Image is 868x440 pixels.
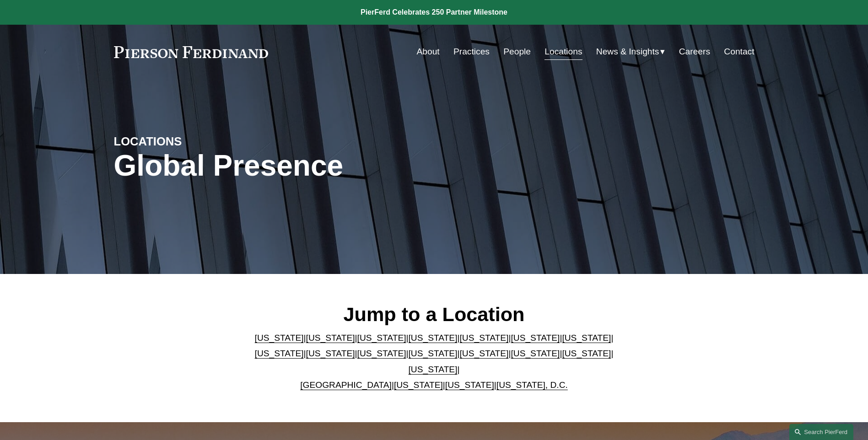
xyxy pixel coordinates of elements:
span: News & Insights [596,44,659,60]
a: People [503,43,531,60]
a: About [417,43,440,60]
a: [US_STATE] [459,333,508,343]
p: | | | | | | | | | | | | | | | | | | [247,330,621,393]
a: [US_STATE] [306,349,355,358]
a: Search this site [789,424,853,440]
a: [US_STATE] [409,349,458,358]
a: Locations [545,43,582,60]
a: [US_STATE] [562,349,611,358]
a: [US_STATE] [409,333,458,343]
a: [US_STATE] [511,349,560,358]
a: [US_STATE] [255,333,304,343]
a: Careers [679,43,710,60]
h2: Jump to a Location [247,302,621,326]
a: [US_STATE] [357,349,406,358]
h4: LOCATIONS [114,134,274,149]
a: [US_STATE] [562,333,611,343]
h1: Global Presence [114,149,541,182]
a: Contact [724,43,754,60]
a: [US_STATE], D.C. [496,380,568,390]
a: [GEOGRAPHIC_DATA] [300,380,392,390]
a: [US_STATE] [306,333,355,343]
a: [US_STATE] [394,380,443,390]
a: [US_STATE] [357,333,406,343]
a: folder dropdown [596,43,665,60]
a: Practices [453,43,490,60]
a: [US_STATE] [255,349,304,358]
a: [US_STATE] [511,333,560,343]
a: [US_STATE] [445,380,494,390]
a: [US_STATE] [409,365,458,374]
a: [US_STATE] [459,349,508,358]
